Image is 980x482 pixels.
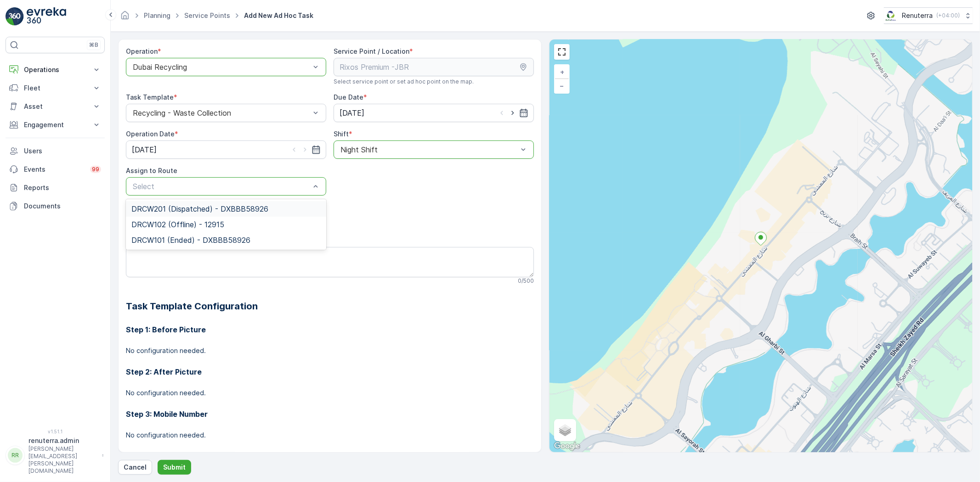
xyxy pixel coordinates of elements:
input: dd/mm/yyyy [126,140,326,159]
p: Asset [24,102,86,111]
h2: Task Template Configuration [126,299,534,313]
span: − [560,82,565,90]
label: Shift [334,130,349,138]
span: DRCW201 (Dispatched) - DXBBB58926 [131,205,268,213]
span: DRCW102 (Offline) - 12915 [131,220,224,229]
button: Asset [6,97,105,116]
a: View Fullscreen [555,45,569,59]
a: Events99 [6,160,105,179]
p: Documents [24,202,101,211]
h3: Step 1: Before Picture [126,324,534,335]
button: RRrenuterra.admin[PERSON_NAME][EMAIL_ADDRESS][PERSON_NAME][DOMAIN_NAME] [6,436,105,475]
label: Service Point / Location [334,47,409,55]
button: Cancel [118,460,152,475]
button: Engagement [6,116,105,134]
input: Rixos Premium -JBR [334,58,534,76]
label: Task Template [126,93,174,101]
label: Operation Date [126,130,175,138]
p: No configuration needed. [126,346,534,355]
button: Renuterra(+04:00) [884,7,973,24]
a: Documents [6,197,105,215]
h3: Step 3: Mobile Number [126,409,534,420]
p: Select [133,181,310,192]
img: Screenshot_2024-07-26_at_13.33.01.png [884,11,898,21]
span: v 1.51.1 [6,429,105,434]
p: Fleet [24,84,86,93]
p: [PERSON_NAME][EMAIL_ADDRESS][PERSON_NAME][DOMAIN_NAME] [28,445,97,475]
span: DRCW101 (Ended) - DXBBB58926 [131,236,250,244]
h3: Step 2: After Picture [126,366,534,377]
a: Zoom In [555,65,569,79]
p: No configuration needed. [126,388,534,398]
span: + [560,68,564,76]
p: ( +04:00 ) [936,12,960,19]
p: 0 / 500 [518,277,534,285]
img: Google [552,440,582,452]
span: Add New Ad Hoc Task [242,11,315,20]
p: Cancel [124,463,147,472]
label: Operation [126,47,158,55]
button: Fleet [6,79,105,97]
label: Due Date [334,93,363,101]
a: Zoom Out [555,79,569,93]
button: Submit [158,460,191,475]
p: Events [24,165,85,174]
a: Planning [144,11,170,19]
a: Open this area in Google Maps (opens a new window) [552,440,582,452]
p: Reports [24,183,101,192]
button: Operations [6,61,105,79]
p: Renuterra [902,11,933,20]
p: Operations [24,65,86,74]
a: Service Points [184,11,230,19]
p: 99 [92,166,99,173]
p: Submit [163,463,186,472]
a: Users [6,142,105,160]
div: RR [8,448,23,463]
a: Layers [555,420,575,440]
label: Assign to Route [126,167,177,174]
p: Users [24,146,101,156]
img: logo [6,7,24,26]
p: Engagement [24,120,86,129]
p: ⌘B [89,41,98,49]
a: Reports [6,179,105,197]
img: logo_light-DOdMpM7g.png [27,7,66,26]
a: Homepage [120,14,130,22]
span: Select service point or set ad hoc point on the map. [334,78,474,85]
p: renuterra.admin [28,436,97,445]
input: dd/mm/yyyy [334,104,534,122]
p: No configuration needed. [126,431,534,440]
h3: Step 4: Before Picture [126,451,534,462]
